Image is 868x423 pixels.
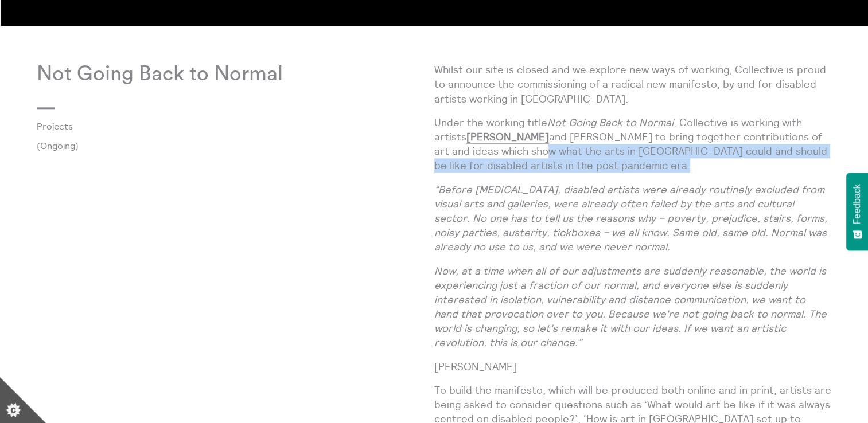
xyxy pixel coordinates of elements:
[434,264,827,350] em: Now, at a time when all of our adjustments are suddenly reasonable, the world is experiencing jus...
[846,173,868,250] button: Feedback - Show survey
[434,183,827,254] em: “Before [MEDICAL_DATA], disabled artists were already routinely excluded from visual arts and gal...
[852,184,862,224] span: Feedback
[434,359,832,374] p: [PERSON_NAME]
[466,130,549,144] a: [PERSON_NAME]
[434,115,832,173] p: Under the working title , Collective is working with artists and [PERSON_NAME] to bring together ...
[37,140,434,151] p: (Ongoing)
[547,116,674,129] em: Not Going Back to Normal
[434,62,832,106] p: Whilst our site is closed and we explore new ways of working, Collective is proud to announce the...
[37,121,416,131] a: Projects
[37,62,434,86] p: Not Going Back to Normal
